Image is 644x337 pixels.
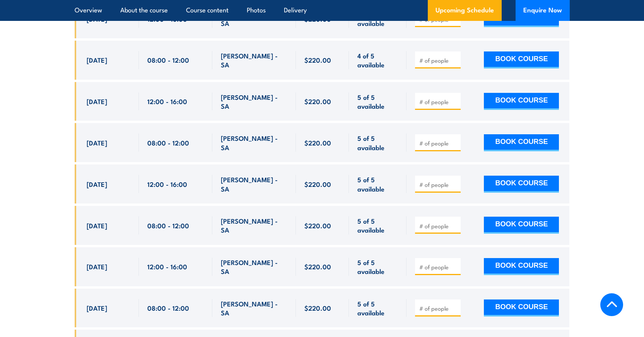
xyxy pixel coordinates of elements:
[304,303,331,312] span: $220.00
[357,216,398,234] span: 5 of 5 available
[87,138,107,147] span: [DATE]
[419,181,458,188] input: # of people
[147,180,187,188] span: 12:00 - 16:00
[147,303,189,312] span: 08:00 - 12:00
[419,98,458,106] input: # of people
[221,216,287,234] span: [PERSON_NAME] - SA
[484,258,559,275] button: BOOK COURSE
[304,55,331,64] span: $220.00
[87,180,107,188] span: [DATE]
[147,97,187,106] span: 12:00 - 16:00
[484,299,559,316] button: BOOK COURSE
[304,14,331,23] span: $220.00
[87,221,107,230] span: [DATE]
[304,138,331,147] span: $220.00
[357,133,398,152] span: 5 of 5 available
[419,304,458,312] input: # of people
[484,51,559,68] button: BOOK COURSE
[419,222,458,230] input: # of people
[87,262,107,271] span: [DATE]
[221,10,287,28] span: [PERSON_NAME] - SA
[147,55,189,64] span: 08:00 - 12:00
[357,258,398,276] span: 5 of 5 available
[87,14,107,23] span: [DATE]
[484,176,559,193] button: BOOK COURSE
[357,175,398,193] span: 5 of 5 available
[484,134,559,151] button: BOOK COURSE
[221,133,287,152] span: [PERSON_NAME] - SA
[147,138,189,147] span: 08:00 - 12:00
[484,217,559,234] button: BOOK COURSE
[357,92,398,111] span: 5 of 5 available
[304,97,331,106] span: $220.00
[147,262,187,271] span: 12:00 - 16:00
[87,303,107,312] span: [DATE]
[221,175,287,193] span: [PERSON_NAME] - SA
[304,262,331,271] span: $220.00
[357,10,398,28] span: 4 of 5 available
[221,299,287,317] span: [PERSON_NAME] - SA
[304,221,331,230] span: $220.00
[304,180,331,188] span: $220.00
[221,92,287,111] span: [PERSON_NAME] - SA
[357,299,398,317] span: 5 of 5 available
[357,51,398,69] span: 4 of 5 available
[221,258,287,276] span: [PERSON_NAME] - SA
[87,97,107,106] span: [DATE]
[419,139,458,147] input: # of people
[147,221,189,230] span: 08:00 - 12:00
[419,263,458,271] input: # of people
[147,14,187,23] span: 12:00 - 16:00
[484,93,559,110] button: BOOK COURSE
[419,56,458,64] input: # of people
[221,51,287,69] span: [PERSON_NAME] - SA
[87,55,107,64] span: [DATE]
